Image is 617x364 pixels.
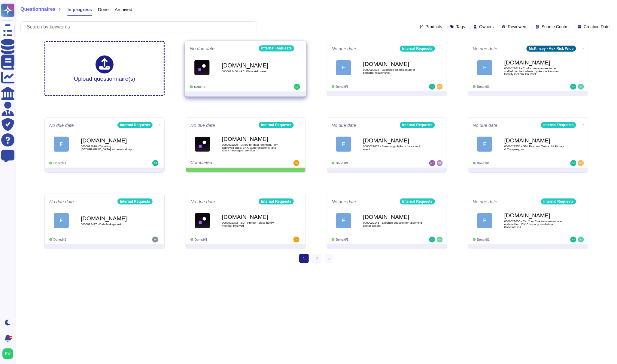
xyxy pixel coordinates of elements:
[259,45,294,51] div: Internal Requests
[400,122,435,128] div: Internal Requests
[190,46,215,51] span: No due date
[578,237,584,243] img: user
[504,213,564,218] b: [DOMAIN_NAME]
[299,254,309,263] span: 1
[49,123,74,127] span: No due date
[81,145,141,151] span: 0000022618 - Traveling to [GEOGRAPHIC_DATA] for personal trip
[570,84,576,90] img: user
[259,122,294,128] div: Internal Requests
[508,25,527,29] span: Reviewers
[578,84,584,90] img: user
[190,123,215,127] span: No due date
[53,238,66,241] span: Done: 0/1
[332,199,356,204] span: No due date
[54,213,69,228] div: F
[115,7,132,12] span: Archived
[542,25,570,29] span: Source Control
[336,213,351,228] div: F
[578,160,584,166] img: user
[222,70,282,73] span: 0000022430 - RE: Wave risk issue
[294,84,300,90] img: user
[473,123,497,127] span: No due date
[429,160,435,166] img: user
[222,214,282,220] b: [DOMAIN_NAME]
[437,237,443,243] img: user
[49,199,74,204] span: No due date
[473,46,497,51] span: No due date
[54,137,69,152] div: F
[363,145,423,151] span: 0000022607 - Streaming platform for a client event
[152,237,158,243] img: user
[363,221,423,227] span: 0000022143 - Expense question for upcoming dinner tonight
[222,221,282,227] span: 0000022372 - EDP Project - close family member involved
[363,61,423,67] b: [DOMAIN_NAME]
[477,60,492,75] div: F
[81,138,141,143] b: [DOMAIN_NAME]
[195,137,210,152] img: Logo
[477,162,490,165] span: Done: 0/1
[570,237,576,243] img: user
[429,237,435,243] img: user
[336,162,348,165] span: Done: 0/1
[195,238,207,241] span: Done: 0/1
[541,122,576,128] div: Internal Requests
[98,7,109,12] span: Done
[312,254,322,263] a: 2
[400,198,435,204] div: Internal Requests
[194,60,210,75] img: Logo
[190,160,264,166] div: Completed
[222,62,282,68] b: [DOMAIN_NAME]
[584,25,610,29] span: Creation Date
[336,60,351,75] div: F
[477,85,490,88] span: Done: 0/1
[117,198,153,204] div: Internal Requests
[74,55,135,82] div: Upload questionnaire(s)
[477,238,490,241] span: Done: 0/1
[81,223,141,226] span: 0000022477 - Data leakage risk
[293,237,299,243] img: user
[437,84,443,90] img: user
[81,216,141,221] b: [DOMAIN_NAME]
[456,25,465,29] span: Tags
[473,199,497,204] span: No due date
[363,68,423,74] span: 0000022622 - Guidance on disclosure of personal relationship
[504,145,564,151] span: 0000022556 - GMI Payment Terms | McKinsey & Company, Inc.
[2,348,13,359] img: user
[437,160,443,166] img: user
[24,22,257,32] input: Search by keywords
[194,85,207,88] span: Done: 0/1
[190,199,215,204] span: No due date
[527,46,576,52] div: McKinsey - Ask Risk Wide
[504,138,564,143] b: [DOMAIN_NAME]
[477,137,492,152] div: F
[479,25,494,29] span: Owners
[336,137,351,152] div: F
[504,60,564,65] b: [DOMAIN_NAME]
[117,122,153,128] div: Internal Requests
[53,162,66,165] span: Done: 0/1
[328,256,330,261] span: ›
[363,138,423,143] b: [DOMAIN_NAME]
[332,123,356,127] span: No due date
[336,85,348,88] span: Done: 0/1
[477,213,492,228] div: F
[1,347,17,360] button: user
[426,25,442,29] span: Products
[570,160,576,166] img: user
[9,336,12,339] div: 9+
[504,220,564,228] span: 0000022035 - Re: Your Risk Assessment was updated for UCX Company Incubation (5751WG01)
[541,198,576,204] div: Internal Requests
[504,67,564,76] span: 0000022617 - Conflict assessment to be staffed on client where my Aunt is Assistant Deputy Genera...
[222,143,282,152] span: 0000022229 - Query re: data retention, Firm-approved apps, SR+, Cyber incidents, and Slack messag...
[20,7,55,12] span: Questionnaires
[67,7,92,12] span: In progress
[259,198,294,204] div: Internal Requests
[429,84,435,90] img: user
[336,238,348,241] span: Done: 0/1
[222,136,282,142] b: [DOMAIN_NAME]
[152,160,158,166] img: user
[293,160,299,166] img: user
[332,46,356,51] span: No due date
[195,213,210,228] img: Logo
[400,46,435,52] div: Internal Requests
